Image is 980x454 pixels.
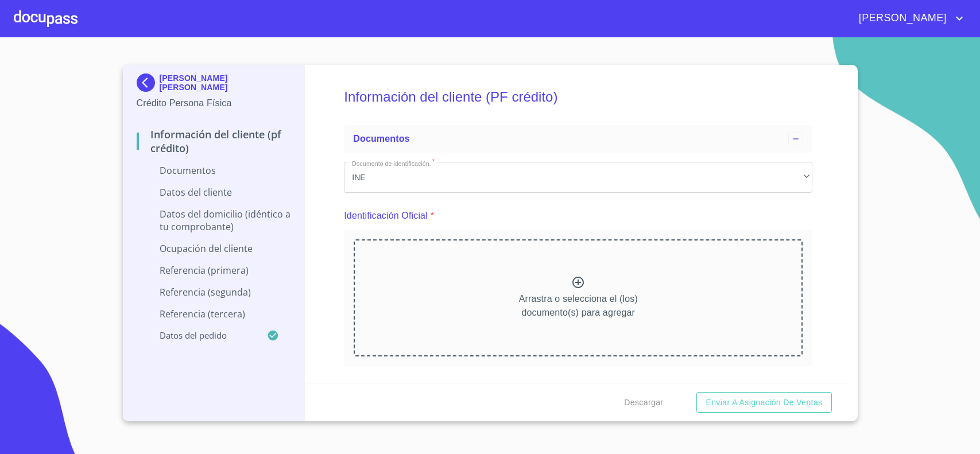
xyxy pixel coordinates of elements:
[344,382,454,396] p: Comprobante de Domicilio
[624,395,663,410] span: Descargar
[344,73,812,121] h5: Información del cliente (PF crédito)
[850,9,966,28] button: account of current user
[344,125,812,153] div: Documentos
[137,164,291,177] p: Documentos
[137,329,268,341] p: Datos del pedido
[619,392,668,413] button: Descargar
[137,186,291,199] p: Datos del cliente
[137,242,291,255] p: Ocupación del Cliente
[519,292,638,320] p: Arrastra o selecciona el (los) documento(s) para agregar
[160,73,291,92] p: [PERSON_NAME] [PERSON_NAME]
[137,308,291,320] p: Referencia (tercera)
[850,9,952,28] span: [PERSON_NAME]
[344,162,812,193] div: INE
[137,127,291,155] p: Información del cliente (PF crédito)
[137,286,291,298] p: Referencia (segunda)
[137,73,291,96] div: [PERSON_NAME] [PERSON_NAME]
[344,209,428,223] p: Identificación Oficial
[137,208,291,233] p: Datos del domicilio (idéntico a tu comprobante)
[696,392,831,413] button: Enviar a Asignación de Ventas
[137,73,160,92] img: Docupass spot blue
[353,134,409,143] span: Documentos
[137,96,291,110] p: Crédito Persona Física
[137,264,291,277] p: Referencia (primera)
[706,395,822,410] span: Enviar a Asignación de Ventas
